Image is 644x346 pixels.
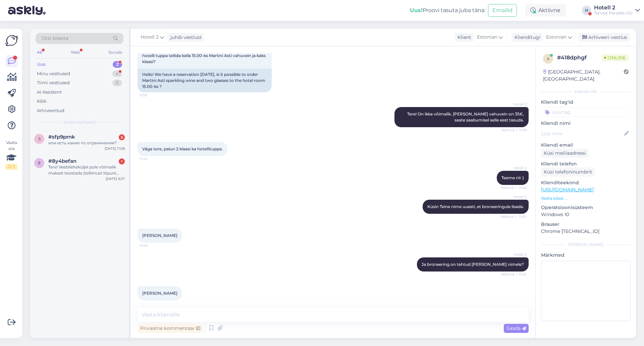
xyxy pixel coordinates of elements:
[488,4,517,17] button: Emailid
[410,7,423,13] b: Uus!
[112,80,122,86] div: 0
[541,252,631,259] p: Märkmed
[541,120,631,127] p: Kliendi nimi
[594,5,633,10] div: Hotell 2
[541,149,589,158] div: Küsi meiliaadressi
[541,107,631,117] input: Lisa tag
[455,34,471,41] div: Klient
[37,61,46,68] div: Uus
[501,102,527,107] span: Hotell 2
[501,252,527,257] span: Hotell 2
[407,111,525,122] span: Tere! On ikka võimalik. [PERSON_NAME] vahuvein on 35€, saate saabumisel selle eest tasuda.
[37,107,64,114] div: Arhiveeritud
[38,160,41,165] span: 8
[42,35,68,42] span: Otsi kliente
[541,160,631,167] p: Kliendi telefon
[48,134,75,140] span: #sfp9prnk
[105,146,125,151] div: [DATE] 11:08
[601,54,629,61] span: Online
[410,6,485,14] div: Proovi tasuta juba täna:
[112,70,122,77] div: 4
[38,136,41,141] span: s
[541,130,623,137] input: Lisa nimi
[48,164,125,176] div: Tere! Veebileheküljel pole võimalik makset teostada (tellimust lõpuni viia). Kõik väljad on täide...
[501,175,524,180] span: Teeme nii :)
[501,214,527,219] span: Nähtud ✓ 11:40
[37,98,47,105] div: Kõik
[512,34,540,41] div: Klienditugi
[541,228,631,235] p: Chrome [TECHNICAL_ID]
[427,204,524,209] span: Küsin Teine nime uuesti, et broneeringule lisada.
[141,34,159,41] span: Hotell 2
[541,89,631,95] div: Kliendi info
[37,80,70,86] div: Tiimi vestlused
[594,5,640,16] a: Hotell 2Tervise Paradiis OÜ
[48,158,76,164] span: #8y4befan
[64,119,95,125] span: Uued vestlused
[547,56,549,61] span: 4
[594,10,633,16] div: Tervise Paradiis OÜ
[541,195,631,201] p: Vaata edasi ...
[501,185,527,190] span: Nähtud ✓ 11:40
[541,167,595,177] div: Küsi telefoninumbrit
[501,272,527,277] span: Nähtud ✓ 11:43
[541,179,631,186] p: Klienditeekond
[140,301,165,306] span: 11:43
[541,142,631,149] p: Kliendi email
[140,156,165,161] span: 11:40
[501,128,527,133] span: Nähtud ✓ 11:39
[578,33,630,42] div: Arhiveeri vestlus
[140,243,165,248] span: 11:40
[119,158,125,164] div: 1
[168,34,202,41] div: juhib vestlust
[142,291,177,296] span: [PERSON_NAME]
[36,48,43,57] div: All
[142,47,267,64] span: Tere! Meil on [PERSON_NAME] broneering, kas on võimalik hotelli tuppa tellida kella 15.00-ks Mart...
[582,6,591,15] div: H
[541,204,631,211] p: Operatsioonisüsteem
[557,54,601,62] div: # 418dphgf
[525,4,566,16] div: Aktiivne
[543,68,624,83] div: [GEOGRAPHIC_DATA], [GEOGRAPHIC_DATA]
[107,48,123,57] div: Socials
[501,194,527,199] span: Hotell 2
[138,324,203,333] div: Privaatne kommentaar
[546,34,567,41] span: Estonian
[69,48,81,57] div: Web
[113,61,122,68] div: 2
[506,325,526,331] span: Saada
[541,221,631,228] p: Brauser
[5,34,18,47] img: Askly Logo
[138,69,272,92] div: Hello! We have a reservation [DATE], is it possible to order Martini Asti sparkling wine and two ...
[5,140,17,170] div: Vaata siia
[37,89,62,96] div: AI Assistent
[541,242,631,248] div: [PERSON_NAME]
[119,134,125,140] div: 5
[142,146,223,151] span: Väga tore, palun 2 klaasi ka hotellituppa.
[477,34,497,41] span: Estonian
[541,99,631,106] p: Kliendi tag'id
[422,262,524,267] span: Ja broneering on tehtud [PERSON_NAME] nimele?
[48,140,125,146] div: или есть какие-то ограничения?
[142,233,177,238] span: [PERSON_NAME]
[541,211,631,218] p: Windows 10
[501,165,527,170] span: Hotell 2
[37,70,70,77] div: Minu vestlused
[5,164,17,170] div: 0 / 3
[541,187,594,193] a: [URL][DOMAIN_NAME]
[140,93,165,98] span: 11:06
[106,176,125,181] div: [DATE] 9:27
